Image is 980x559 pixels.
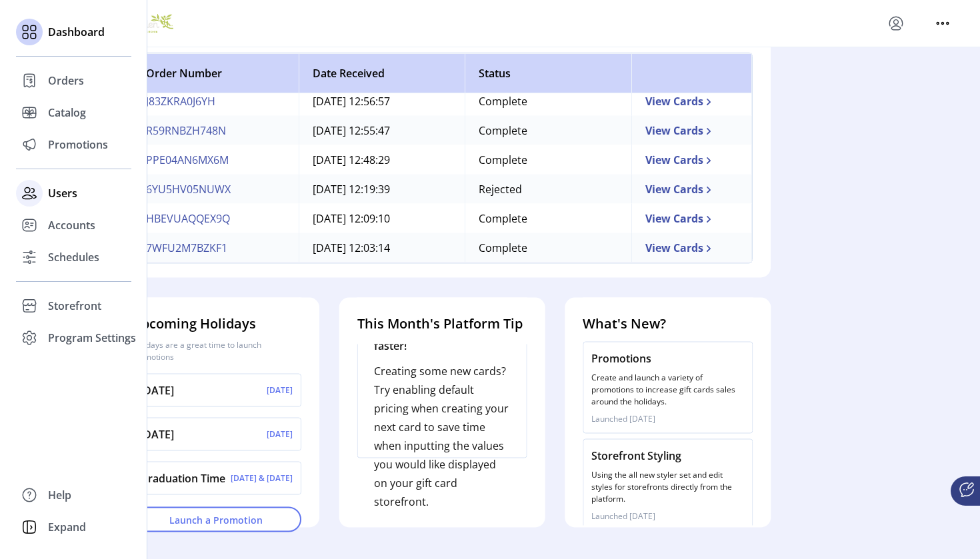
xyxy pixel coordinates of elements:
[48,73,84,89] span: Orders
[48,217,95,233] span: Accounts
[131,507,301,532] button: Launch a Promotion
[149,512,284,526] span: Launch a Promotion
[631,233,752,263] td: View Cards
[591,372,744,408] p: Create and launch a variety of promotions to increase gift cards sales around the holidays.
[465,204,631,233] td: Complete
[465,145,631,175] td: Complete
[631,145,752,175] td: View Cards
[299,145,465,175] td: [DATE] 12:48:29
[48,487,71,503] span: Help
[48,24,105,40] span: Dashboard
[631,204,752,233] td: View Cards
[465,116,631,145] td: Complete
[631,116,752,145] td: View Cards
[132,87,299,116] td: J83ZKRA0J6YH
[465,175,631,204] td: Rejected
[48,298,101,314] span: Storefront
[591,350,744,366] p: Promotions
[591,469,744,505] p: Using the all new styler set and edit styles for storefronts directly from the platform.
[299,53,465,93] th: Date Received
[267,384,293,396] p: [DATE]
[299,233,465,263] td: [DATE] 12:03:14
[299,116,465,145] td: [DATE] 12:55:47
[465,233,631,263] td: Complete
[48,249,99,265] span: Schedules
[591,413,744,425] p: Launched [DATE]
[299,204,465,233] td: [DATE] 12:09:10
[591,510,744,522] p: Launched [DATE]
[591,448,744,464] p: Storefront Styling
[132,145,299,175] td: PPE04AN6MX6M
[374,362,511,511] p: Creating some new cards? Try enabling default pricing when creating your next card to save time w...
[357,314,527,334] h4: This Month's Platform Tip
[132,116,299,145] td: R59RNBZH748N
[132,233,299,263] td: 7WFU2M7BZKF1
[48,105,86,121] span: Catalog
[465,53,631,93] th: Status
[48,185,77,201] span: Users
[48,519,86,535] span: Expand
[140,470,225,486] p: Graduation Time
[132,175,299,204] td: 6YU5HV05NUWX
[465,87,631,116] td: Complete
[140,426,174,442] p: [DATE]
[48,330,136,346] span: Program Settings
[132,204,299,233] td: HBEVUAQQEX9Q
[885,13,907,34] button: menu
[267,428,293,440] p: [DATE]
[231,472,293,484] p: [DATE] & [DATE]
[140,382,174,398] p: [DATE]
[583,314,753,334] h4: What's New?
[631,175,752,204] td: View Cards
[932,13,953,34] button: menu
[631,87,752,116] td: View Cards
[299,87,465,116] td: [DATE] 12:56:57
[131,339,301,363] p: Holidays are a great time to launch promotions
[131,314,301,334] h4: Upcoming Holidays
[48,137,108,153] span: Promotions
[299,175,465,204] td: [DATE] 12:19:39
[132,53,299,93] th: Order Number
